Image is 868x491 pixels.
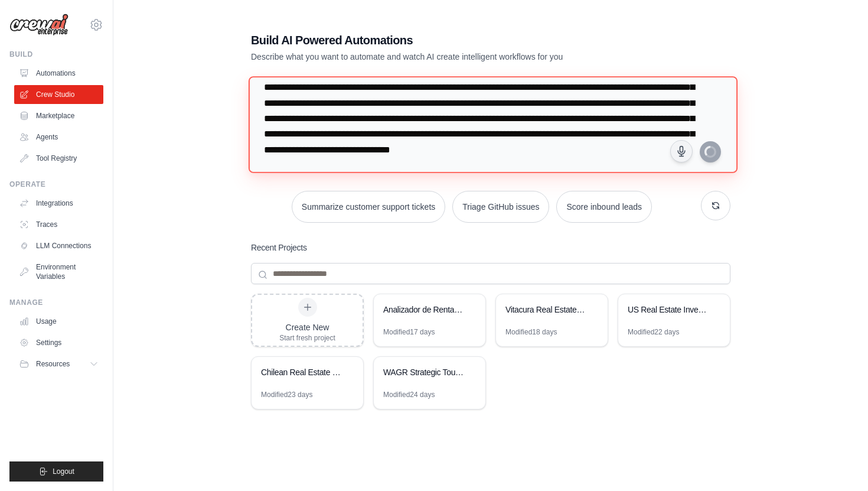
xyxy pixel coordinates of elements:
[383,304,464,316] div: Analizador de Rentabilidad Inmobiliaria
[9,461,103,482] button: Logout
[556,191,652,223] button: Score inbound leads
[14,194,103,213] a: Integrations
[383,327,435,337] div: Modified 17 days
[809,434,868,491] div: Widget de chat
[14,355,103,373] button: Resources
[9,298,103,307] div: Manage
[279,333,335,343] div: Start fresh project
[279,321,335,333] div: Create New
[14,236,103,255] a: LLM Connections
[251,242,307,253] h3: Recent Projects
[383,390,435,399] div: Modified 24 days
[36,359,70,369] span: Resources
[809,434,868,491] iframe: Chat Widget
[14,215,103,234] a: Traces
[452,191,549,223] button: Triage GitHub issues
[14,64,103,83] a: Automations
[14,85,103,104] a: Crew Studio
[261,390,312,399] div: Modified 23 days
[670,140,693,162] button: Click to speak your automation idea
[628,327,679,337] div: Modified 22 days
[628,304,709,316] div: US Real Estate Investment Analyzer
[14,333,103,352] a: Settings
[251,32,648,48] h1: Build AI Powered Automations
[261,366,342,378] div: Chilean Real Estate Investment Analyzer
[292,191,445,223] button: Summarize customer support tickets
[383,366,464,378] div: WAGR Strategic Tournament Hunter - Power Ranking Inflation Analysis
[14,128,103,147] a: Agents
[14,149,103,168] a: Tool Registry
[505,327,557,337] div: Modified 18 days
[9,14,68,36] img: Logo
[9,50,103,59] div: Build
[505,304,586,316] div: Vitacura Real Estate Investment Analysis
[53,467,74,476] span: Logout
[251,51,648,63] p: Describe what you want to automate and watch AI create intelligent workflows for you
[14,312,103,331] a: Usage
[14,106,103,125] a: Marketplace
[701,191,730,220] button: Get new suggestions
[14,258,103,286] a: Environment Variables
[9,180,103,189] div: Operate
